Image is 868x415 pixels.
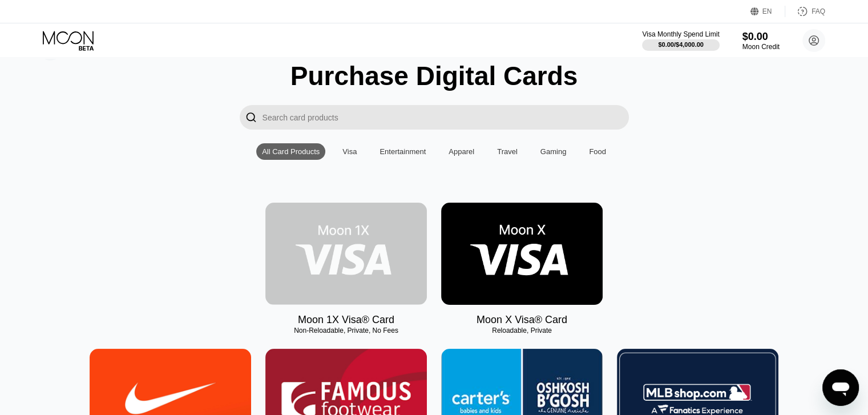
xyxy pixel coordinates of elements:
[265,327,427,335] div: Non-Reloadable, Private, No Fees
[240,105,263,130] div: 
[742,31,780,43] div: $0.00
[290,61,578,91] div: Purchase Digital Cards
[491,143,523,160] div: Travel
[589,147,606,156] div: Food
[750,6,785,17] div: EN
[263,105,629,130] input: Search card products
[380,147,426,156] div: Entertainment
[742,31,780,51] div: $0.00Moon Credit
[642,30,719,38] div: Visa Monthly Spend Limit
[477,314,567,326] div: Moon X Visa® Card
[812,7,825,15] div: FAQ
[583,143,612,160] div: Food
[298,314,394,326] div: Moon 1X Visa® Card
[245,111,257,124] div: 
[742,43,780,51] div: Moon Credit
[256,143,325,160] div: All Card Products
[658,41,704,48] div: $0.00 / $4,000.00
[762,7,772,15] div: EN
[342,147,357,156] div: Visa
[535,143,572,160] div: Gaming
[441,327,603,335] div: Reloadable, Private
[449,147,474,156] div: Apparel
[642,30,719,51] div: Visa Monthly Spend Limit$0.00/$4,000.00
[262,147,320,156] div: All Card Products
[337,143,362,160] div: Visa
[497,147,518,156] div: Travel
[540,147,567,156] div: Gaming
[443,143,480,160] div: Apparel
[785,6,825,17] div: FAQ
[822,369,859,406] iframe: Button to launch messaging window
[374,143,431,160] div: Entertainment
